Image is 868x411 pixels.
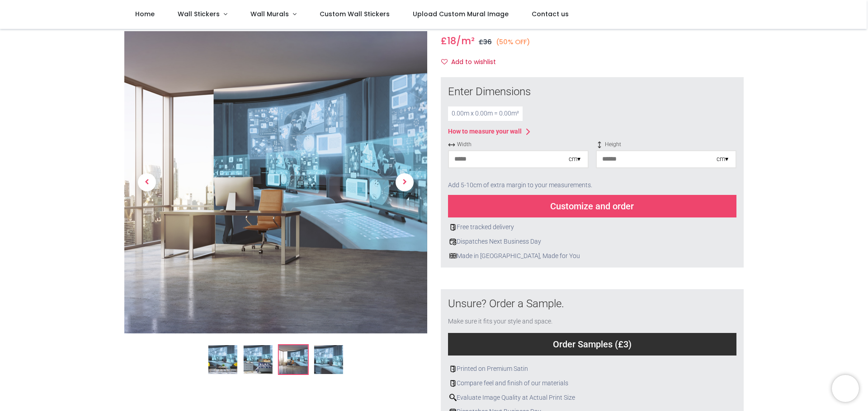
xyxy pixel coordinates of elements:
span: Height [596,141,736,148]
button: Add to wishlistAdd to wishlist [441,55,504,70]
span: Wall Stickers [178,9,220,18]
span: Previous [138,173,156,191]
i: Add to wishlist [441,59,448,65]
div: Add 5-10cm of extra margin to your measurements. [448,175,736,195]
span: Width [448,141,589,148]
div: Order Samples (£3) [448,333,736,356]
span: Wall Murals [250,9,289,18]
small: (50% OFF) [496,37,530,47]
span: Next [396,173,414,191]
img: uk [449,252,457,259]
div: Enter Dimensions [448,84,736,100]
div: Made in [GEOGRAPHIC_DATA], Made for You [448,252,736,261]
img: WS-42861-03 [279,345,308,374]
div: Dispatches Next Business Day [448,237,736,246]
div: Printed on Premium Satin [448,365,736,374]
span: Custom Wall Stickers [320,9,390,18]
a: Next [382,77,427,288]
span: /m² [456,34,475,47]
div: 0.00 m x 0.00 m = 0.00 m² [448,106,523,121]
div: Compare feel and finish of our materials [448,379,736,388]
span: 36 [483,37,492,46]
span: 18 [447,34,456,47]
div: Free tracked delivery [448,223,736,232]
div: Make sure it fits your style and space. [448,317,736,326]
a: Previous [124,77,170,288]
img: WS-42861-03 [124,31,427,333]
div: Customize and order [448,195,736,217]
span: £ [479,37,492,46]
span: £ [441,34,456,47]
div: cm ▾ [717,155,728,164]
span: Upload Custom Mural Image [413,9,509,18]
div: Unsure? Order a Sample. [448,296,736,312]
div: Evaluate Image Quality at Actual Print Size [448,393,736,402]
iframe: Brevo live chat [832,375,859,402]
div: How to measure your wall [448,127,522,136]
span: Contact us [532,9,569,18]
img: WS-42861-02 [244,345,273,374]
div: cm ▾ [569,155,580,164]
span: Home [135,9,155,18]
img: Futuristic Command Centre Office Wall Mural Wallpaper [208,345,237,374]
img: WS-42861-04 [314,345,343,374]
